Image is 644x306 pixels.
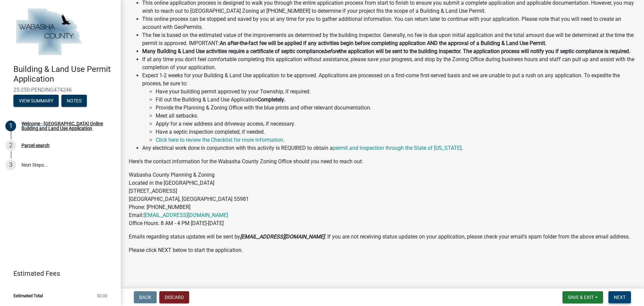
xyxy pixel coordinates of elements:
[144,212,228,218] a: [EMAIL_ADDRESS][DOMAIN_NAME]
[156,112,636,120] li: Meet all setbacks.
[156,104,636,112] li: Provide the Planning & Zoning Office with the blue prints and other relevant documentation.
[339,48,630,54] strong: the application will be sent to the building inspector. The application process will notify you i...
[5,121,16,131] div: 1
[142,55,636,72] li: If at any time you don't feel comfortable completing this application without assistance, please ...
[5,140,16,151] div: 2
[134,291,157,303] button: Back
[240,233,325,240] strong: [EMAIL_ADDRESS][DOMAIN_NAME]
[220,40,546,46] strong: An after-the-fact fee will be applied if any activities begin before completing application AND t...
[13,95,59,107] button: View Summary
[5,160,16,170] div: 3
[142,72,636,144] li: Expect 1-2 weeks for your Building & Land Use application to be approved. Applications are proces...
[129,158,636,166] p: Here's the contact information for the Wabasha County Zoning Office should you need to reach out:
[333,145,462,151] a: permit and inspection through the State of [US_STATE]
[61,98,87,104] wm-modal-confirm: Notes
[156,136,636,144] li: .
[568,295,594,300] span: Save & Exit
[156,88,636,96] li: Have your building permit approved by your Township, if required.
[142,144,636,152] li: Any electrical work done in conjunction with this activity is REQUIRED to obtain a .
[97,294,107,298] span: $0.00
[258,96,285,103] strong: Completely.
[142,15,636,31] li: This online process can be stopped and saved by you at any time for you to gather additional info...
[156,128,636,136] li: Have a septic inspection completed, if needed.
[608,291,631,303] button: Next
[324,48,339,54] strong: before
[139,295,151,300] span: Back
[156,137,283,143] a: Click here to review the Checklist for more information
[13,7,85,57] img: Wabasha County, Minnesota
[614,295,626,300] span: Next
[159,291,189,303] button: Discard
[142,48,324,54] strong: Many Building & Land Use activities require a certificate of septic compliance
[129,171,636,227] p: Wabasha County Planning & Zoning Located in the [GEOGRAPHIC_DATA] [STREET_ADDRESS] [GEOGRAPHIC_DA...
[13,98,59,104] wm-modal-confirm: Summary
[562,291,603,303] button: Save & Exit
[21,143,50,148] div: Parcel search
[13,294,43,298] span: Estimated Total
[142,31,636,47] li: The fee is based on the estimated value of the improvements as determined by the building inspect...
[61,95,87,107] button: Notes
[21,121,110,131] div: Welcome - [GEOGRAPHIC_DATA] Online Building and Land Use Application
[13,87,107,93] span: 25-250-PENDING474246
[129,233,636,241] p: Emails regarding status updates will be sent by . If you are not receiving status updates on your...
[5,267,110,280] a: Estimated Fees
[156,120,636,128] li: Apply for a new address and driveway access, if necessary.
[156,96,636,104] li: Fill out the Building & Land Use Application
[129,246,636,254] p: Please click NEXT below to start the application.
[13,64,115,84] h4: Building & Land Use Permit Application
